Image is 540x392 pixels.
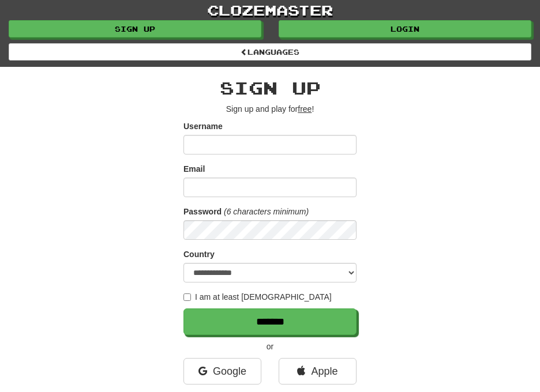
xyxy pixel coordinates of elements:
[183,78,357,97] h2: Sign up
[183,358,261,385] a: Google
[183,163,205,175] label: Email
[279,20,531,37] a: Login
[183,206,222,217] label: Password
[279,358,357,385] a: Apple
[183,103,357,115] p: Sign up and play for !
[183,341,357,352] p: or
[9,43,531,61] a: Languages
[183,120,223,132] label: Username
[224,207,309,216] em: (6 characters minimum)
[298,104,312,114] u: free
[9,20,261,37] a: Sign up
[183,291,332,303] label: I am at least [DEMOGRAPHIC_DATA]
[183,293,191,301] input: I am at least [DEMOGRAPHIC_DATA]
[183,248,215,260] label: Country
